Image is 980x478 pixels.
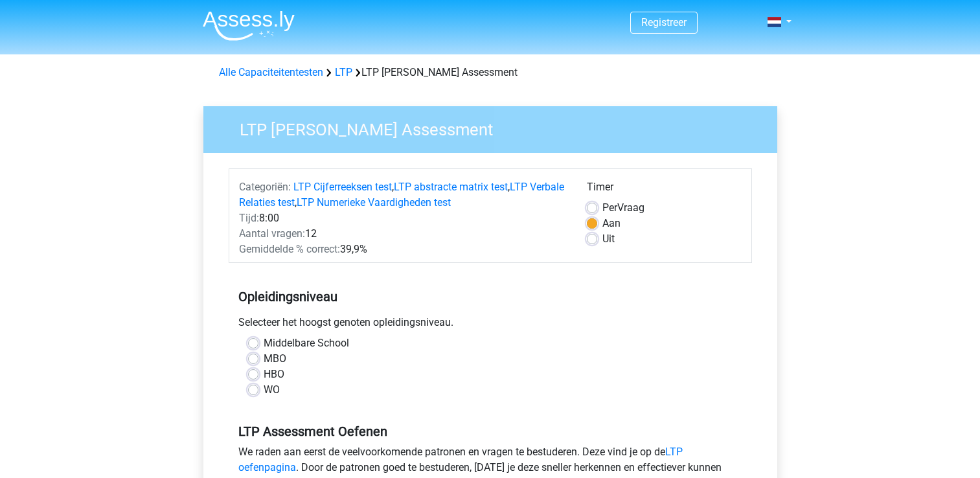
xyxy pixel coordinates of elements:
div: 12 [229,226,577,242]
label: Aan [602,216,621,231]
div: Selecteer het hoogst genoten opleidingsniveau. [229,315,752,336]
span: Aantal vragen: [239,227,305,240]
label: Uit [602,231,615,247]
a: LTP [335,66,352,78]
div: Timer [587,179,742,200]
div: LTP [PERSON_NAME] Assessment [214,65,767,80]
span: Per [602,201,617,214]
h3: LTP [PERSON_NAME] Assessment [224,115,768,140]
span: Gemiddelde % correct: [239,243,340,255]
h5: Opleidingsniveau [238,284,742,310]
h5: LTP Assessment Oefenen [238,424,742,439]
label: HBO [264,367,284,382]
label: WO [264,382,280,398]
a: LTP abstracte matrix test [394,181,508,193]
label: Vraag [602,200,644,216]
label: Middelbare School [264,336,349,351]
div: , , , [229,179,577,211]
img: Assessly [203,10,295,41]
span: Tijd: [239,212,259,224]
span: Categoriën: [239,181,291,193]
a: LTP Numerieke Vaardigheden test [297,196,451,209]
label: MBO [264,351,286,367]
a: Alle Capaciteitentesten [219,66,323,78]
div: 39,9% [229,242,577,257]
div: 8:00 [229,211,577,226]
a: Registreer [641,16,687,28]
a: LTP Cijferreeksen test [293,181,392,193]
